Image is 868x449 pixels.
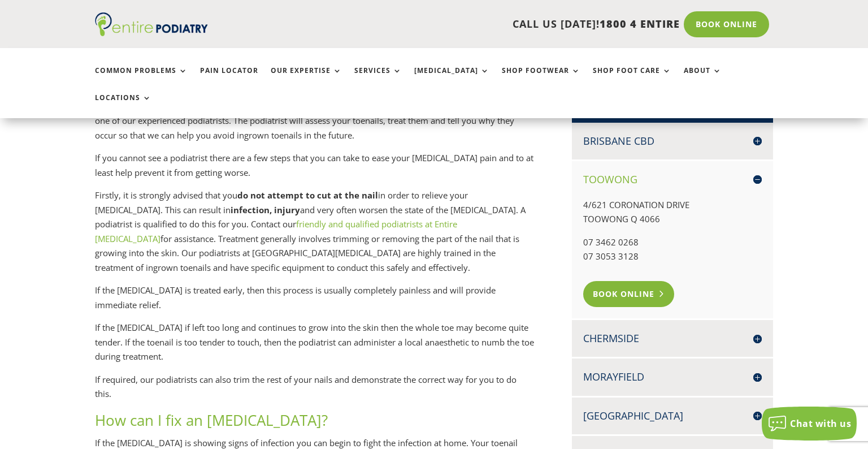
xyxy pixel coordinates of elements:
[95,218,457,244] a: friendly and qualified podiatrists at Entire [MEDICAL_DATA]
[200,67,258,91] a: Pain Locator
[95,27,208,38] a: Entire Podiatry
[95,12,208,36] img: logo (1)
[583,172,762,187] h4: Toowong
[593,67,671,91] a: Shop Foot Care
[95,151,535,188] p: If you cannot see a podiatrist there are a few steps that you can take to ease your [MEDICAL_DATA...
[583,281,674,307] a: Book Online
[684,11,769,37] a: Book Online
[95,100,535,152] p: If your toenail seems to be ingrown, the first step is to call Entire [MEDICAL_DATA] to make an a...
[583,198,762,235] p: 4/621 CORONATION DRIVE TOOWONG Q 4066
[95,188,535,283] p: Firstly, it is strongly advised that you in order to relieve your [MEDICAL_DATA]. This can result...
[95,94,151,118] a: Locations
[583,370,762,384] h4: Morayfield
[237,189,378,201] strong: do not attempt to cut at the nail
[95,410,328,430] span: How can I fix an [MEDICAL_DATA]?
[271,67,342,91] a: Our Expertise
[600,17,680,31] span: 1800 4 ENTIRE
[502,67,580,91] a: Shop Footwear
[762,407,857,441] button: Chat with us
[583,134,762,148] h4: Brisbane CBD
[583,409,762,423] h4: [GEOGRAPHIC_DATA]
[95,373,535,410] p: If required, our podiatrists can also trim the rest of your nails and demonstrate the correct way...
[251,17,680,32] p: CALL US [DATE]!
[95,321,535,373] p: If the [MEDICAL_DATA] if left too long and continues to grow into the skin then the whole toe may...
[583,331,762,346] h4: Chermside
[684,67,722,91] a: About
[231,204,300,215] strong: infection, injury
[354,67,402,91] a: Services
[95,283,535,321] p: If the [MEDICAL_DATA] is treated early, then this process is usually completely painless and will...
[95,67,188,91] a: Common Problems
[790,417,851,430] span: Chat with us
[583,235,762,273] p: 07 3462 0268 07 3053 3128
[414,67,489,91] a: [MEDICAL_DATA]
